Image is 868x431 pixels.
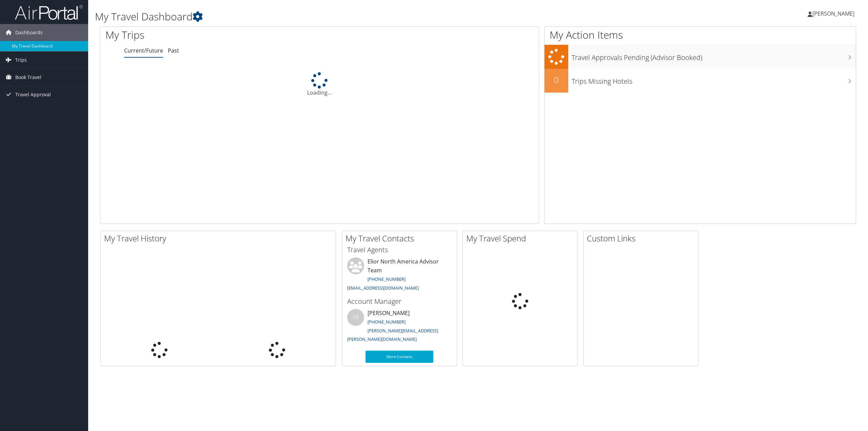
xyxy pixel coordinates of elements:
[347,297,452,306] h3: Account Manager
[347,245,452,255] h3: Travel Agents
[366,351,433,363] a: More Contacts
[545,69,856,93] a: 0Trips Missing Hotels
[344,257,455,294] li: Elior North America Advisor Team
[347,309,364,326] div: VB
[545,28,856,42] h1: My Action Items
[168,47,179,54] a: Past
[368,276,406,282] a: [PHONE_NUMBER]
[545,74,568,86] h2: 0
[15,69,41,86] span: Book Travel
[100,72,539,97] div: Loading...
[344,309,455,345] li: [PERSON_NAME]
[347,285,419,291] a: [EMAIL_ADDRESS][DOMAIN_NAME]
[15,24,43,41] span: Dashboards
[105,28,351,42] h1: My Trips
[15,86,51,103] span: Travel Approval
[808,3,861,24] a: [PERSON_NAME]
[15,52,27,68] span: Trips
[587,233,698,244] h2: Custom Links
[572,73,856,86] h3: Trips Missing Hotels
[466,233,577,244] h2: My Travel Spend
[124,47,163,54] a: Current/Future
[347,328,438,342] a: [PERSON_NAME][EMAIL_ADDRESS][PERSON_NAME][DOMAIN_NAME]
[95,9,606,24] h1: My Travel Dashboard
[346,233,457,244] h2: My Travel Contacts
[545,45,856,69] a: Travel Approvals Pending (Advisor Booked)
[812,10,854,17] span: [PERSON_NAME]
[15,4,83,20] img: airportal-logo.png
[572,50,856,62] h3: Travel Approvals Pending (Advisor Booked)
[104,233,336,244] h2: My Travel History
[368,319,406,325] a: [PHONE_NUMBER]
